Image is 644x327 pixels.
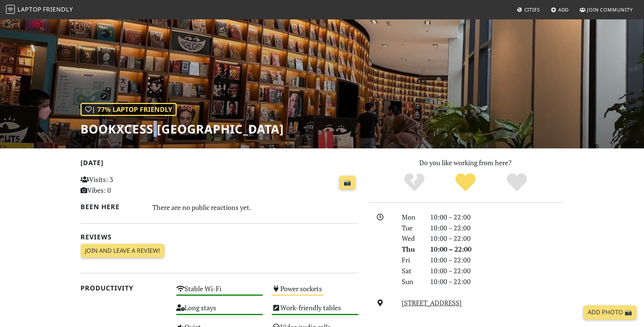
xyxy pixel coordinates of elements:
a: Add [548,3,572,16]
a: Cities [514,3,543,16]
span: Join Community [587,6,633,13]
a: [STREET_ADDRESS] [402,298,462,307]
div: Work-friendly tables [267,302,363,321]
span: Add [558,6,569,13]
p: Visits: 3 Vibes: 0 [80,174,167,196]
h1: BookXcess [GEOGRAPHIC_DATA] [80,122,284,136]
div: 10:00 – 22:00 [426,244,568,255]
div: Mon [397,212,426,223]
a: Join Community [577,3,636,16]
div: 10:00 – 22:00 [426,212,568,223]
div: | 77% Laptop Friendly [80,103,177,116]
h2: Reviews [80,233,359,241]
div: Thu [397,244,426,255]
span: Friendly [43,5,73,13]
div: Yes [440,172,491,193]
a: Join and leave a review! [80,244,164,258]
div: 10:00 – 22:00 [426,265,568,276]
h2: Been here [80,203,143,211]
div: 10:00 – 22:00 [426,276,568,287]
div: 10:00 – 22:00 [426,223,568,233]
span: Laptop [18,5,42,13]
h2: Productivity [80,284,167,292]
div: Wed [397,233,426,244]
img: LaptopFriendly [6,5,15,14]
h2: [DATE] [80,159,359,170]
div: Fri [397,255,426,265]
div: 10:00 – 22:00 [426,255,568,265]
div: Stable Wi-Fi [172,283,268,302]
p: Do you like working from here? [367,157,563,168]
div: No [389,172,440,193]
div: Sun [397,276,426,287]
div: Tue [397,223,426,233]
span: Cities [524,6,540,13]
div: Sat [397,265,426,276]
div: Long stays [172,302,268,321]
div: There are no public reactions yet. [152,201,359,213]
div: 10:00 – 22:00 [426,233,568,244]
a: LaptopFriendly LaptopFriendly [6,3,73,16]
div: Definitely! [491,172,543,193]
div: Power sockets [267,283,363,302]
a: 📸 [339,176,356,190]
